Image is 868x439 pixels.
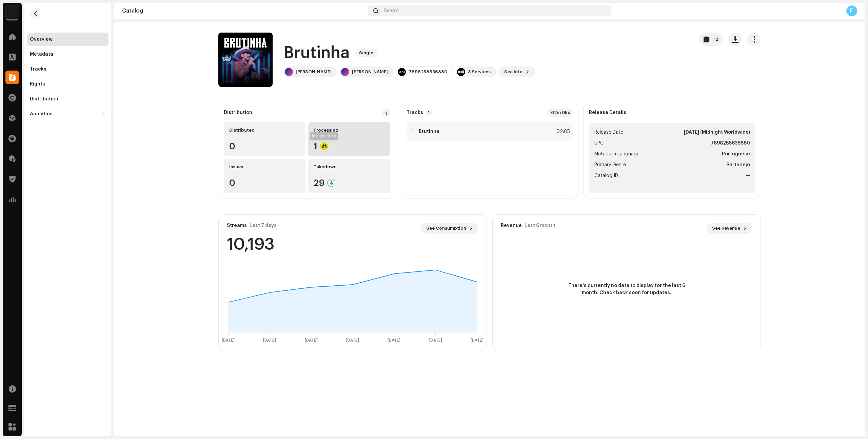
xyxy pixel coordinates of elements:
span: See Revenue [712,222,740,235]
re-m-nav-item: Distribution [27,92,108,106]
div: Distribution [30,96,58,102]
div: Analytics [30,111,53,117]
div: Tracks [30,66,46,72]
re-m-nav-item: Tracks [27,62,108,76]
div: [PERSON_NAME] [352,69,388,75]
text: [DATE] [388,338,400,343]
div: Metadata [30,52,53,57]
span: Catalog ID [594,172,618,180]
div: Distributed [229,128,300,133]
text: [DATE] [222,338,235,343]
text: [DATE] [263,338,276,343]
div: 3 Services [468,69,491,75]
span: Release Date [594,128,623,136]
text: [DATE] [305,338,318,343]
div: [PERSON_NAME] [296,69,332,75]
span: See Consumption [426,222,466,235]
re-m-nav-item: Rights [27,77,108,91]
strong: — [746,172,750,180]
img: 70c0b94c-19e5-4c8c-a028-e13e35533bab [5,5,19,19]
div: Processing [314,128,384,133]
div: F [846,5,857,16]
button: See Info [499,66,535,77]
div: Overview [30,37,53,42]
span: Primary Genre [594,161,626,169]
div: Issues [229,164,300,170]
div: Distribution [224,110,252,115]
div: 02:05 [555,128,570,136]
h1: Brutinha [283,42,350,64]
button: 2 [699,33,723,46]
span: See Info [504,65,523,79]
strong: [DATE] (Midnight Worldwide) [684,128,750,136]
div: Rights [30,81,45,87]
strong: Brutinha [419,129,439,134]
re-m-nav-item: Overview [27,33,108,46]
div: Last 7 days [250,223,277,228]
re-m-nav-dropdown: Analytics [27,107,108,121]
button: See Consumption [421,223,478,234]
p-badge: 2 [713,36,720,43]
text: [DATE] [346,338,359,343]
button: See Revenue [707,223,752,234]
div: 02m 05s [547,109,573,117]
div: 7898258636880 [409,69,447,75]
strong: 7898258636880 [711,139,750,147]
strong: Sertanejo [726,161,750,169]
div: Catalog [122,8,365,14]
span: Metadata Language [594,150,639,158]
strong: Portuguese [722,150,750,158]
span: UPC [594,139,604,147]
div: Takedown [314,164,384,170]
p-badge: 1 [426,110,432,116]
span: Single [355,49,377,57]
div: Streams [227,223,247,228]
span: Search [384,8,399,14]
text: [DATE] [429,338,442,343]
div: Last 6 month [525,223,555,228]
span: There's currently no data to display for the last 6 month. Check back soon for updates. [566,282,688,297]
div: Revenue [501,223,522,228]
re-m-nav-item: Metadata [27,47,108,61]
text: [DATE] [471,338,484,343]
strong: Release Details [589,110,626,115]
strong: Tracks [407,110,423,115]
